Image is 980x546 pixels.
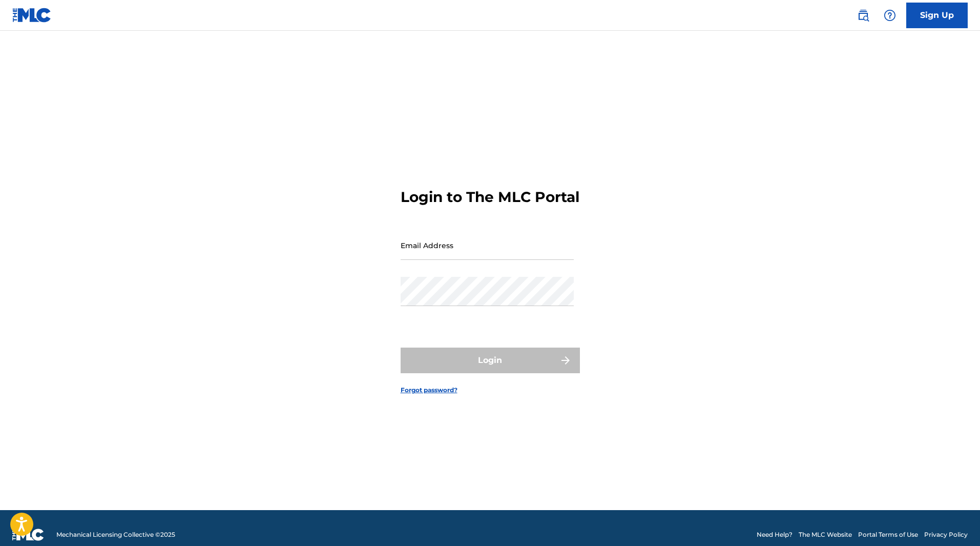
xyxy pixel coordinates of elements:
div: Help [880,5,900,26]
a: Sign Up [906,3,968,28]
a: Privacy Policy [924,530,968,539]
iframe: Chat Widget [929,497,980,546]
a: Forgot password? [401,386,457,395]
img: help [884,9,896,22]
h3: Login to The MLC Portal [401,188,579,206]
img: search [857,9,869,22]
a: Portal Terms of Use [858,530,918,539]
img: MLC Logo [12,8,52,23]
a: Public Search [853,5,873,26]
a: Need Help? [757,530,793,539]
span: Mechanical Licensing Collective © 2025 [56,530,175,539]
a: The MLC Website [799,530,852,539]
img: logo [12,529,44,541]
